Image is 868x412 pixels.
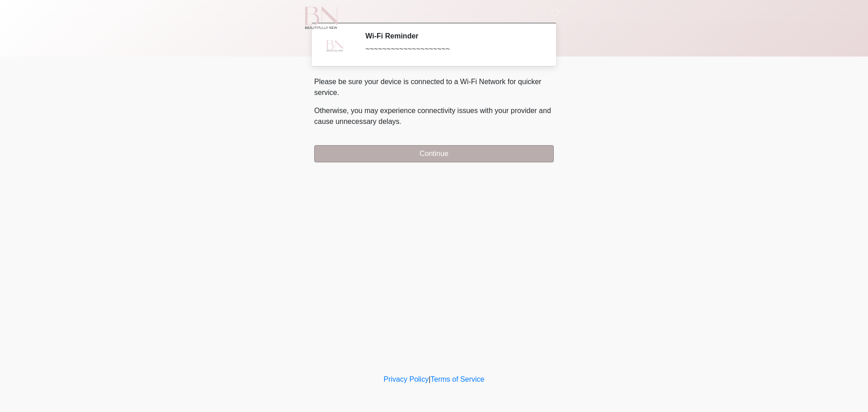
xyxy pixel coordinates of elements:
a: Privacy Policy [384,375,429,383]
a: | [429,375,430,383]
h2: Wi-Fi Reminder [365,32,540,40]
p: Otherwise, you may experience connectivity issues with your provider and cause unnecessary delays [314,105,554,127]
div: ~~~~~~~~~~~~~~~~~~~~ [365,44,540,55]
button: Continue [314,145,554,162]
img: Agent Avatar [321,32,348,59]
img: Beautifully New Logo [305,7,337,29]
a: Terms of Service [430,375,484,383]
span: . [400,118,401,125]
p: Please be sure your device is connected to a Wi-Fi Network for quicker service. [314,76,554,98]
